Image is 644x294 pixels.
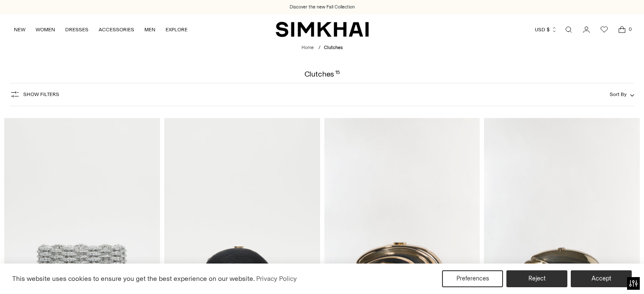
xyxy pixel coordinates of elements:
div: 15 [335,70,340,78]
a: SIMKHAI [276,21,369,38]
a: EXPLORE [166,20,188,39]
button: Sort By [610,90,634,99]
nav: breadcrumbs [301,44,343,52]
div: / [318,44,321,52]
button: Show Filters [10,88,59,101]
a: DRESSES [65,20,88,39]
a: Go to the account page [578,21,595,38]
button: Preferences [442,270,503,287]
button: Accept [571,270,632,287]
span: Sort By [610,91,627,97]
span: Show Filters [23,91,59,97]
button: Reject [506,270,567,287]
span: This website uses cookies to ensure you get the best experience on our website. [12,275,255,283]
a: Privacy Policy (opens in a new tab) [255,272,298,285]
a: WOMEN [36,20,55,39]
button: USD $ [535,20,557,39]
a: Discover the new Fall Collection [290,4,355,11]
span: 0 [626,25,634,33]
a: Open cart modal [614,21,630,38]
a: Home [301,45,314,50]
span: Clutches [324,45,343,50]
a: MEN [144,20,155,39]
a: Wishlist [596,21,613,38]
a: NEW [14,20,25,39]
h1: Clutches [304,70,340,78]
a: Open search modal [560,21,577,38]
a: ACCESSORIES [99,20,134,39]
